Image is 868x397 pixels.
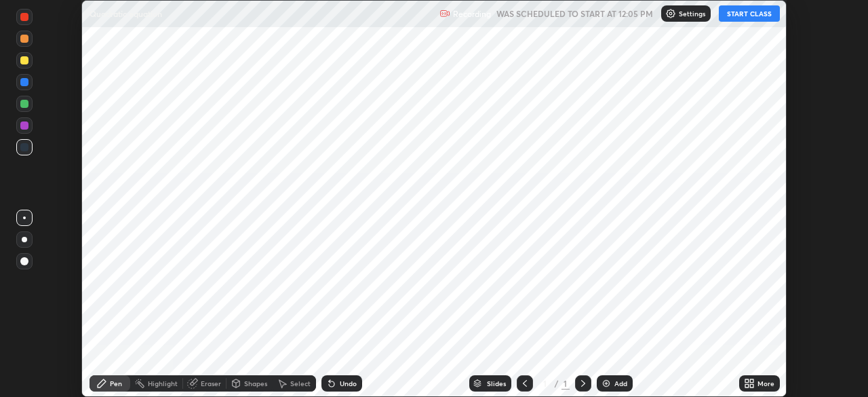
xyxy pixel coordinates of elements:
div: 1 [538,379,552,387]
div: Slides [487,380,506,387]
img: add-slide-button [601,378,612,389]
p: Recording [453,9,491,19]
div: Eraser [201,380,221,387]
button: START CLASS [719,5,780,22]
div: / [555,379,559,387]
h5: WAS SCHEDULED TO START AT 12:05 PM [496,7,653,20]
p: Quadratic equation [90,8,162,19]
div: Add [614,380,627,387]
img: class-settings-icons [665,8,676,19]
div: Undo [340,380,357,387]
div: Select [290,380,311,387]
div: 1 [561,377,570,390]
div: Highlight [148,380,178,387]
div: Shapes [244,380,267,387]
p: Settings [679,10,705,17]
div: More [757,380,774,387]
img: recording.375f2c34.svg [439,8,450,19]
div: Pen [110,380,122,387]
